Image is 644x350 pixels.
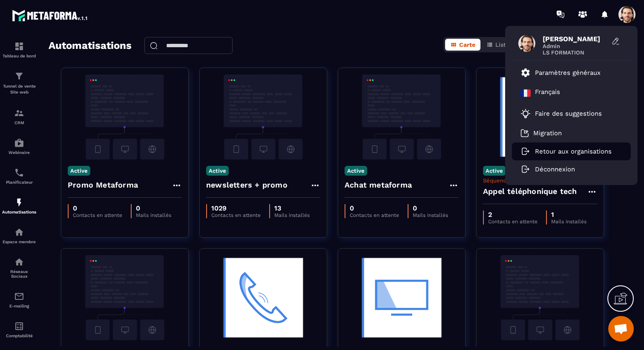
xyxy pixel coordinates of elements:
[14,71,24,81] img: formation
[2,304,36,308] p: E-mailing
[2,120,36,125] p: CRM
[2,191,36,221] a: automationsautomationsAutomatisations
[14,227,24,237] img: automations
[2,239,36,244] p: Espace membre
[14,138,24,148] img: automations
[533,129,562,137] p: Migration
[68,74,182,159] img: automation-background
[68,166,90,176] p: Active
[445,39,480,51] button: Carte
[2,102,36,131] a: formationformationCRM
[481,39,515,51] button: Liste
[14,197,24,208] img: automations
[14,108,24,118] img: formation
[14,168,24,178] img: scheduler
[350,212,399,218] p: Contacts en attente
[488,219,538,225] p: Contacts en attente
[14,291,24,302] img: email
[2,180,36,185] p: Planificateur
[483,74,597,159] img: automation-background
[413,212,448,218] p: Mails installés
[206,179,287,191] h4: newsletters + promo
[345,166,367,176] p: Active
[520,129,562,137] a: Migration
[14,41,24,51] img: formation
[49,37,132,55] h2: Automatisations
[345,179,412,191] h4: Achat metaforma
[520,148,612,155] a: Retour aux organisations
[488,211,538,219] p: 2
[2,131,36,161] a: automationsautomationsWebinaire
[535,148,612,155] p: Retour aux organisations
[2,161,36,191] a: schedulerschedulerPlanificateur
[2,150,36,155] p: Webinaire
[2,35,36,65] a: formationformationTableau de bord
[2,333,36,338] p: Comptabilité
[459,41,475,48] span: Carte
[206,166,229,176] p: Active
[520,68,601,78] a: Paramètres généraux
[551,211,586,219] p: 1
[274,212,310,218] p: Mails installés
[206,74,320,159] img: automation-background
[483,177,597,184] p: Séquence Appel Téléphonique
[413,204,448,212] p: 0
[543,35,607,43] span: [PERSON_NAME]
[345,255,459,340] img: automation-background
[136,212,171,218] p: Mails installés
[535,69,601,77] p: Paramètres généraux
[535,110,602,117] p: Faire des suggestions
[551,219,586,225] p: Mails installés
[2,221,36,250] a: automationsautomationsEspace membre
[2,285,36,315] a: emailemailE-mailing
[543,43,607,49] span: Admin
[608,316,634,341] div: Ouvrir le chat
[543,49,607,56] span: LS FORMATION
[2,54,36,58] p: Tableau de bord
[2,210,36,214] p: Automatisations
[206,255,320,340] img: automation-background
[483,255,597,340] img: automation-background
[2,269,36,279] p: Réseaux Sociaux
[14,257,24,267] img: social-network
[2,250,36,285] a: social-networksocial-networkRéseaux Sociaux
[520,108,612,119] a: Faire des suggestions
[495,41,509,48] span: Liste
[535,88,560,98] p: Français
[73,212,122,218] p: Contacts en attente
[136,204,171,212] p: 0
[12,8,89,23] img: logo
[73,204,122,212] p: 0
[211,212,261,218] p: Contacts en attente
[2,315,36,344] a: accountantaccountantComptabilité
[14,321,24,331] img: accountant
[68,179,138,191] h4: Promo Metaforma
[68,255,182,340] img: automation-background
[483,166,506,176] p: Active
[350,204,399,212] p: 0
[2,65,36,102] a: formationformationTunnel de vente Site web
[274,204,310,212] p: 13
[483,185,577,197] h4: Appel téléphonique tech
[345,74,459,159] img: automation-background
[535,165,575,173] p: Déconnexion
[211,204,261,212] p: 1029
[2,83,36,95] p: Tunnel de vente Site web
